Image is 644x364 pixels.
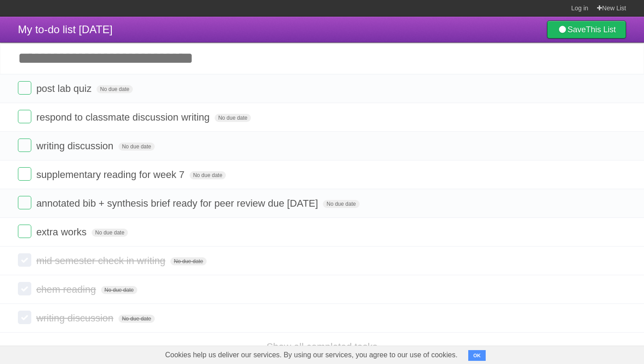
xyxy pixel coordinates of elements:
label: Done [18,81,31,95]
a: SaveThis List [547,21,626,39]
span: chem reading [36,284,98,295]
span: No due date [323,200,359,208]
label: Done [18,282,31,295]
span: No due date [190,171,226,179]
span: Cookies help us deliver our services. By using our services, you agree to our use of cookies. [156,346,466,364]
span: respond to classmate discussion writing [36,112,212,123]
span: mid semester check in writing [36,255,168,266]
label: Done [18,167,31,181]
span: writing discussion [36,140,115,152]
span: supplementary reading for week 7 [36,169,186,180]
b: This List [586,25,616,34]
span: No due date [119,315,155,323]
span: writing discussion [36,312,115,324]
span: extra works [36,226,89,238]
span: My to-do list [DATE] [18,23,113,35]
span: annotated bib + synthesis brief ready for peer review due [DATE] [36,198,320,209]
label: Done [18,253,31,267]
label: Done [18,139,31,152]
label: Done [18,311,31,324]
span: No due date [119,143,155,151]
span: No due date [92,229,128,237]
span: post lab quiz [36,83,94,94]
label: Done [18,225,31,238]
label: Done [18,110,31,123]
span: No due date [215,114,251,122]
span: No due date [101,286,137,294]
label: Done [18,196,31,209]
a: Show all completed tasks [267,341,377,352]
span: No due date [170,257,207,265]
span: No due date [97,85,133,93]
button: OK [468,350,486,361]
